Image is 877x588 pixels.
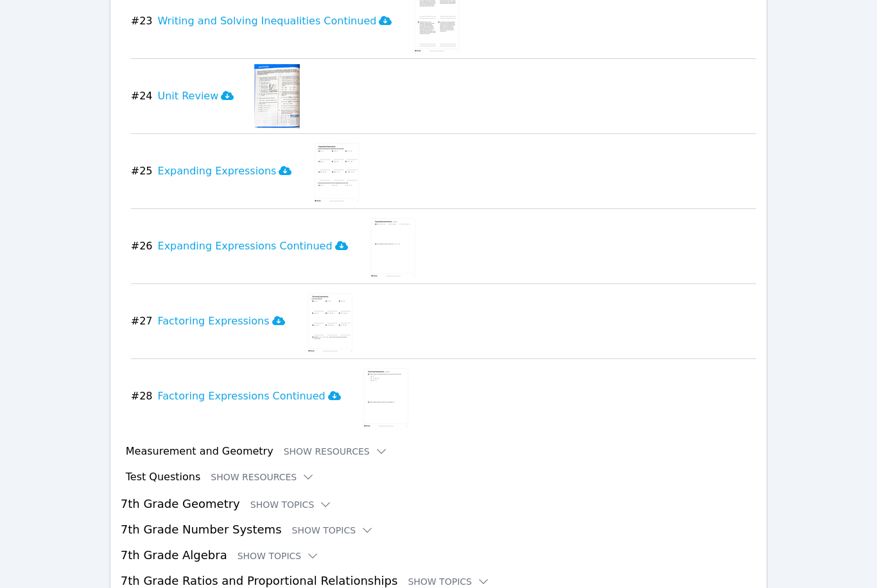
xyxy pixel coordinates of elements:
h3: Test Questions [126,469,201,485]
img: Factoring Expressions [306,289,355,353]
button: Show Resources [284,445,388,458]
h3: Factoring Expressions Continued [158,389,341,404]
h3: Expanding Expressions [158,164,292,179]
img: Factoring Expressions Continued [361,364,411,428]
button: Show Topics [250,498,333,511]
h3: Expanding Expressions Continued [158,239,348,254]
span: # 26 [131,239,153,254]
h3: Unit Review [158,88,234,104]
img: Expanding Expressions [312,139,361,203]
button: Show Resources [211,471,315,483]
h3: 7th Grade Geometry [121,495,757,513]
span: # 25 [131,164,153,179]
button: #28Factoring Expressions Continued [131,364,351,428]
h3: 7th Grade Algebra [121,546,757,564]
button: #27Factoring Expressions [131,289,295,353]
img: Expanding Expressions Continued [369,214,418,278]
button: #25Expanding Expressions [131,139,302,203]
h3: 7th Grade Number Systems [121,521,757,539]
h3: Factoring Expressions [158,314,285,329]
button: Show Topics [408,575,490,588]
button: Show Topics [292,524,374,537]
img: Unit Review [254,64,300,128]
button: #24Unit Review [131,64,245,128]
h3: Measurement and Geometry [126,444,274,459]
span: # 27 [131,314,153,329]
span: # 23 [131,13,153,29]
button: #26Expanding Expressions Continued [131,214,358,278]
h3: Writing and Solving Inequalities Continued [158,13,392,29]
span: # 24 [131,88,153,104]
button: Show Topics [238,550,320,562]
span: # 28 [131,389,153,404]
